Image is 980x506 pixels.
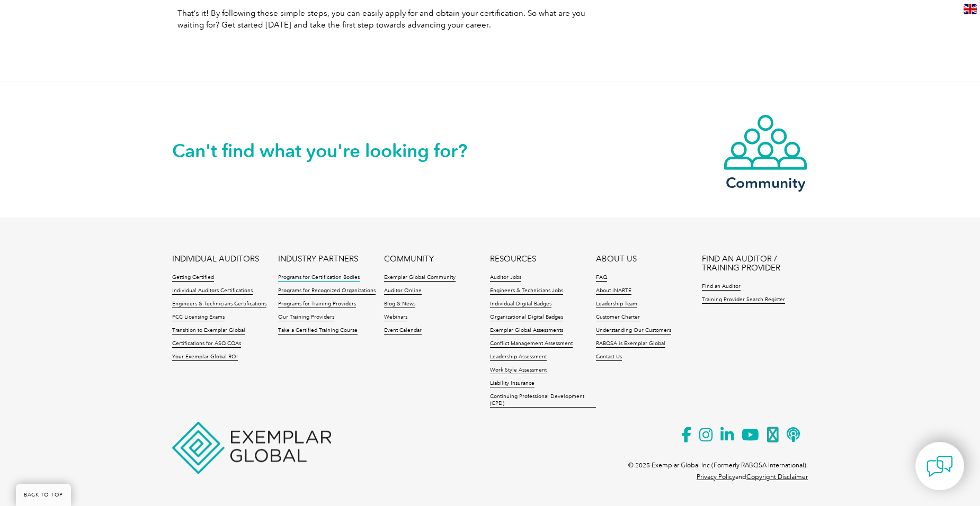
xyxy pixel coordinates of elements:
[596,255,637,264] a: ABOUT US
[278,287,376,295] a: Programs for Recognized Organizations
[172,422,331,474] img: Exemplar Global
[278,274,360,282] a: Programs for Certification Bodies
[697,471,808,483] p: and
[384,301,415,308] a: Blog & News
[490,327,563,335] a: Exemplar Global Assessments
[16,484,71,506] a: BACK TO TOP
[172,354,238,361] a: Your Exemplar Global ROI
[172,255,259,264] a: INDIVIDUAL AUDITORS
[702,283,741,291] a: Find an Auditor
[172,274,214,282] a: Getting Certified
[596,301,637,308] a: Leadership Team
[628,459,808,471] p: © 2025 Exemplar Global Inc (Formerly RABQSA International).
[278,301,356,308] a: Programs for Training Providers
[172,287,253,295] a: Individual Auditors Certifications
[384,255,434,264] a: COMMUNITY
[384,314,407,321] a: Webinars
[490,287,563,295] a: Engineers & Technicians Jobs
[596,354,622,361] a: Contact Us
[596,340,665,348] a: RABQSA is Exemplar Global
[278,255,358,264] a: INDUSTRY PARTNERS
[702,255,808,273] a: FIND AN AUDITOR / TRAINING PROVIDER
[723,114,808,171] img: icon-community.webp
[384,287,422,295] a: Auditor Online
[384,327,422,335] a: Event Calendar
[596,287,631,295] a: About iNARTE
[172,301,266,308] a: Engineers & Technicians Certifications
[278,314,334,321] a: Our Training Providers
[490,380,534,387] a: Liability Insurance
[596,314,640,321] a: Customer Charter
[490,314,563,321] a: Organizational Digital Badges
[964,4,977,14] img: en
[723,114,808,189] a: Community
[172,327,245,335] a: Transition to Exemplar Global
[702,296,785,304] a: Training Provider Search Register
[723,176,808,189] h3: Community
[490,367,547,374] a: Work Style Assessment
[697,473,735,481] a: Privacy Policy
[172,142,490,159] h2: Can't find what you're looking for?
[278,327,358,335] a: Take a Certified Training Course
[926,453,953,480] img: contact-chat.png
[384,274,456,282] a: Exemplar Global Community
[596,274,607,282] a: FAQ
[490,255,536,264] a: RESOURCES
[746,473,808,481] a: Copyright Disclaimer
[490,274,521,282] a: Auditor Jobs
[177,7,612,31] p: That’s it! By following these simple steps, you can easily apply for and obtain your certificatio...
[490,340,573,348] a: Conflict Management Assessment
[596,327,671,335] a: Understanding Our Customers
[172,340,241,348] a: Certifications for ASQ CQAs
[490,354,547,361] a: Leadership Assessment
[490,393,596,408] a: Continuing Professional Development (CPD)
[490,301,551,308] a: Individual Digital Badges
[172,314,225,321] a: FCC Licensing Exams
